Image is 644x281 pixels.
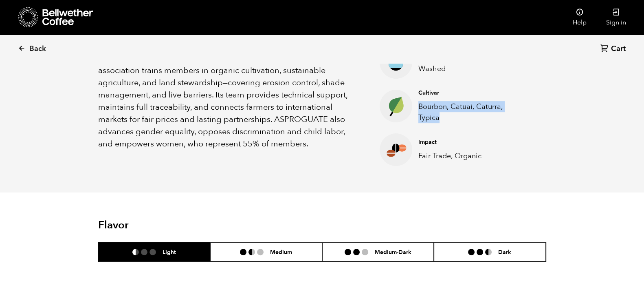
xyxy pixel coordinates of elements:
[29,44,46,54] span: Back
[600,44,628,55] a: Cart
[98,219,248,232] h2: Flavor
[418,63,519,74] p: Washed
[163,248,176,255] h6: Light
[98,3,360,150] p: ASPROGUATE (Asociación Sostenible de Productores de [GEOGRAPHIC_DATA]) was created in [DATE] by 1...
[418,150,519,162] p: Fair Trade, Organic
[611,44,626,54] span: Cart
[375,248,411,255] h6: Medium-Dark
[498,248,511,255] h6: Dark
[418,89,519,97] h4: Cultivar
[418,101,519,123] p: Bourbon, Catuai, Caturra, Typica
[418,138,519,146] h4: Impact
[270,248,292,255] h6: Medium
